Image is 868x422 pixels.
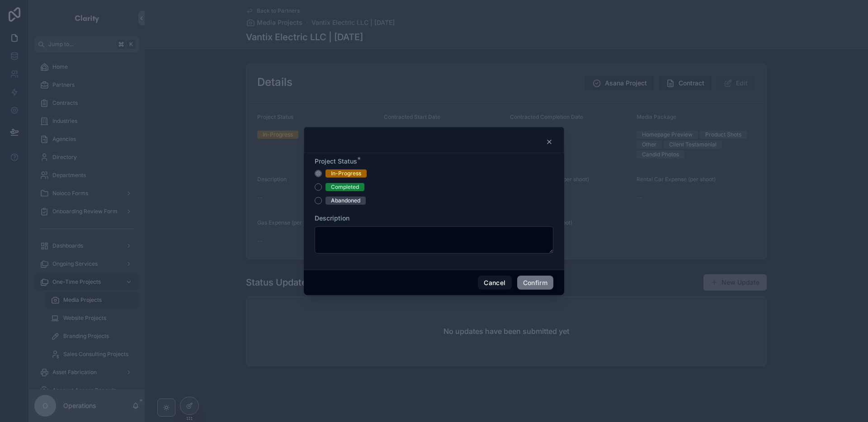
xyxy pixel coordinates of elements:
[331,197,360,205] div: Abandoned
[478,276,511,290] button: Cancel
[315,214,349,222] span: Description
[331,169,361,178] div: In-Progress
[517,276,553,290] button: Confirm
[331,183,359,191] div: Completed
[315,157,357,165] span: Project Status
